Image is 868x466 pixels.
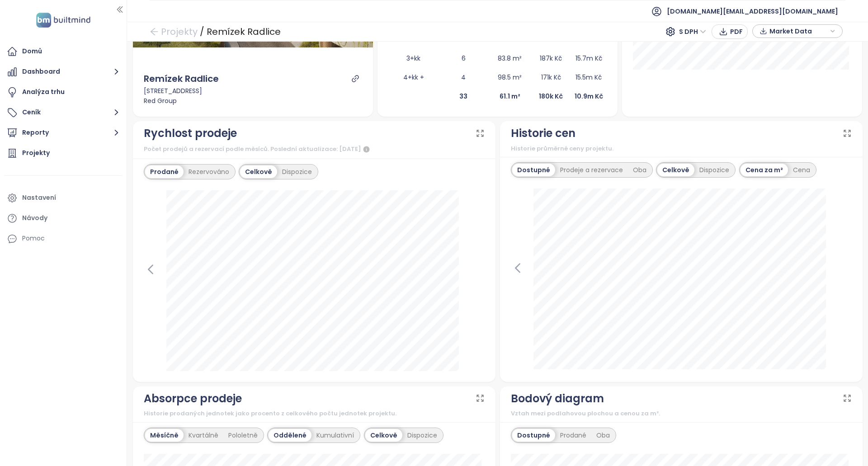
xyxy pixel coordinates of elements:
[439,68,488,87] td: 4
[5,189,122,207] a: Nastavení
[667,0,838,22] span: [DOMAIN_NAME][EMAIL_ADDRESS][DOMAIN_NAME]
[591,429,615,442] div: Oba
[145,429,184,442] div: Měsíčně
[488,49,531,68] td: 83.8 m²
[511,390,604,407] div: Bodový diagram
[439,49,488,68] td: 6
[576,35,601,44] span: 9.6m Kč
[388,49,439,68] td: 3+kk
[539,92,563,101] b: 180k Kč
[150,27,159,36] span: arrow-left
[144,144,485,155] div: Počet prodejů a rezervací podle měsíců. Poslední aktualizace: [DATE]
[788,164,815,176] div: Cena
[144,409,485,418] div: Historie prodaných jednotek jako procento z celkového počtu jednotek projektu.
[207,24,281,40] div: Remízek Radlice
[5,104,122,122] button: Ceník
[223,429,263,442] div: Pololetně
[576,73,602,82] span: 15.5m Kč
[628,164,651,176] div: Oba
[575,92,603,101] b: 10.9m Kč
[512,429,555,442] div: Dostupné
[200,24,204,40] div: /
[511,144,852,153] div: Historie průměrné ceny projektu.
[555,429,591,442] div: Prodané
[184,165,234,178] div: Rezervováno
[22,46,42,57] div: Domů
[144,86,362,96] div: [STREET_ADDRESS]
[5,42,122,61] a: Domů
[730,27,743,37] span: PDF
[500,92,520,101] b: 61.1 m²
[22,212,47,224] div: Návody
[5,124,122,142] button: Reporty
[712,24,748,39] button: PDF
[511,409,852,418] div: Vztah mezi podlahovou plochou a cenou za m².
[5,63,122,81] button: Dashboard
[5,230,122,248] div: Pomoc
[150,24,198,40] a: arrow-left Projekty
[22,192,56,203] div: Nastavení
[679,25,706,38] span: S DPH
[694,164,734,176] div: Dispozice
[22,233,45,244] div: Pomoc
[33,11,93,29] img: logo
[144,125,237,142] div: Rychlost prodeje
[277,165,317,178] div: Dispozice
[657,164,694,176] div: Celkově
[351,75,359,83] a: link
[402,429,442,442] div: Dispozice
[512,164,555,176] div: Dostupné
[144,390,242,407] div: Absorpce prodeje
[5,209,122,227] a: Návody
[541,73,561,82] span: 171k Kč
[311,429,359,442] div: Kumulativní
[540,35,562,44] span: 180k Kč
[576,54,602,63] span: 15.7m Kč
[240,165,277,178] div: Celkově
[555,164,628,176] div: Prodeje a rezervace
[5,83,122,101] a: Analýza trhu
[22,147,50,159] div: Projekty
[144,72,219,86] div: Remízek Radlice
[540,54,562,63] span: 187k Kč
[145,165,184,178] div: Prodané
[269,429,311,442] div: Oddělené
[757,24,838,38] div: button
[459,92,467,101] b: 33
[22,86,65,98] div: Analýza trhu
[741,164,788,176] div: Cena za m²
[511,125,576,142] div: Historie cen
[5,144,122,162] a: Projekty
[388,68,439,87] td: 4+kk +
[184,429,223,442] div: Kvartálně
[488,68,531,87] td: 98.5 m²
[365,429,402,442] div: Celkově
[769,24,828,38] span: Market Data
[144,96,362,106] div: Red Group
